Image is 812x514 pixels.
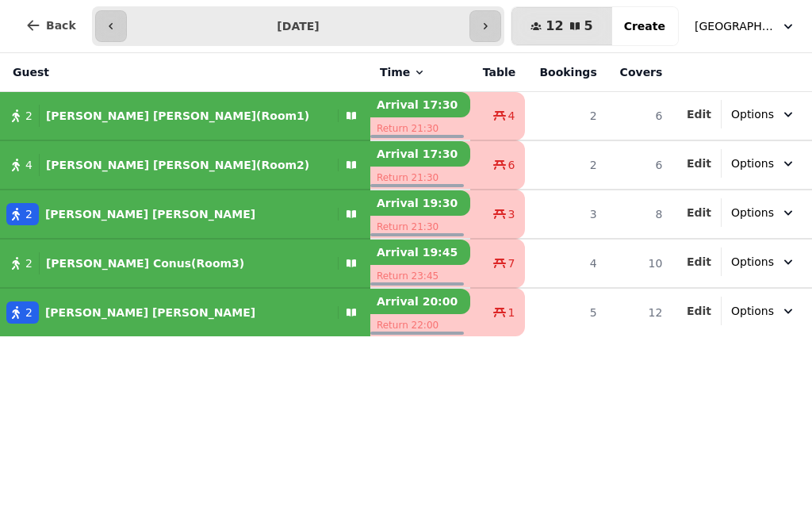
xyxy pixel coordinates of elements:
[46,20,76,31] span: Back
[507,157,515,173] span: 6
[46,255,244,271] p: [PERSON_NAME] Conus(Room3)
[722,297,806,325] button: Options
[370,265,470,287] p: Return 23:45
[731,254,774,270] span: Options
[25,206,33,222] span: 2
[687,207,711,218] span: Edit
[525,140,606,190] td: 2
[507,255,515,271] span: 7
[722,198,806,227] button: Options
[507,305,515,320] span: 1
[13,6,89,44] button: Back
[370,240,470,265] p: Arrival 19:45
[687,205,711,221] button: Edit
[687,305,711,316] span: Edit
[370,190,470,216] p: Arrival 19:30
[370,216,470,238] p: Return 21:30
[687,303,711,319] button: Edit
[507,206,515,222] span: 3
[722,149,806,178] button: Options
[687,254,711,270] button: Edit
[507,108,515,124] span: 4
[607,92,672,141] td: 6
[687,106,711,122] button: Edit
[611,7,678,45] button: Create
[380,64,410,80] span: Time
[380,64,426,80] button: Time
[687,158,711,169] span: Edit
[525,92,606,141] td: 2
[607,190,672,239] td: 8
[511,7,611,45] button: 125
[624,21,665,32] span: Create
[370,141,470,167] p: Arrival 17:30
[25,255,33,271] span: 2
[731,205,774,221] span: Options
[46,157,309,173] p: [PERSON_NAME] [PERSON_NAME](Room2)
[370,289,470,314] p: Arrival 20:00
[370,92,470,117] p: Arrival 17:30
[470,53,526,92] th: Table
[370,314,470,336] p: Return 22:00
[731,155,774,171] span: Options
[525,190,606,239] td: 3
[607,288,672,336] td: 12
[607,140,672,190] td: 6
[731,106,774,122] span: Options
[687,155,711,171] button: Edit
[45,305,255,320] p: [PERSON_NAME] [PERSON_NAME]
[685,12,806,40] button: [GEOGRAPHIC_DATA]
[46,108,309,124] p: [PERSON_NAME] [PERSON_NAME](Room1)
[731,303,774,319] span: Options
[25,157,33,173] span: 4
[687,256,711,267] span: Edit
[722,247,806,276] button: Options
[687,109,711,120] span: Edit
[695,18,774,34] span: [GEOGRAPHIC_DATA]
[25,108,33,124] span: 2
[546,20,563,33] span: 12
[525,288,606,336] td: 5
[25,305,33,320] span: 2
[525,53,606,92] th: Bookings
[607,53,672,92] th: Covers
[370,117,470,140] p: Return 21:30
[722,100,806,128] button: Options
[370,167,470,189] p: Return 21:30
[607,239,672,288] td: 10
[584,20,593,33] span: 5
[525,239,606,288] td: 4
[45,206,255,222] p: [PERSON_NAME] [PERSON_NAME]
